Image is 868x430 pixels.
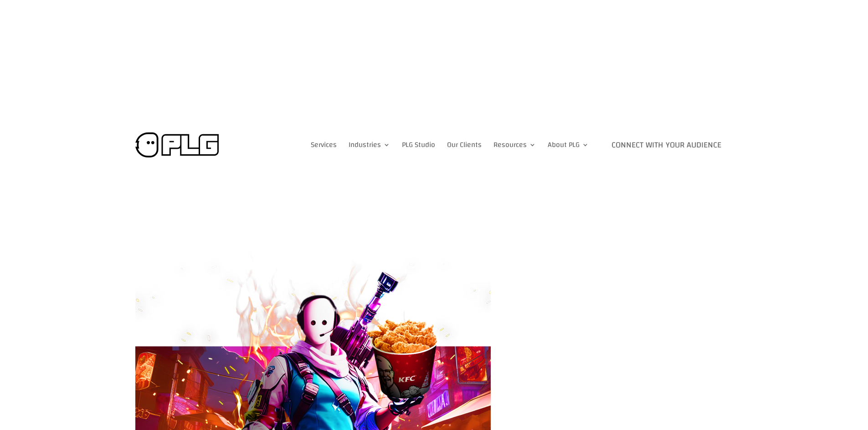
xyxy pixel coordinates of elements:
[447,132,482,157] a: Our Clients
[311,132,337,157] a: Services
[548,132,589,157] a: About PLG
[402,132,435,157] a: PLG Studio
[601,132,732,157] a: Connect with Your Audience
[493,132,536,157] a: Resources
[349,132,390,157] a: Industries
